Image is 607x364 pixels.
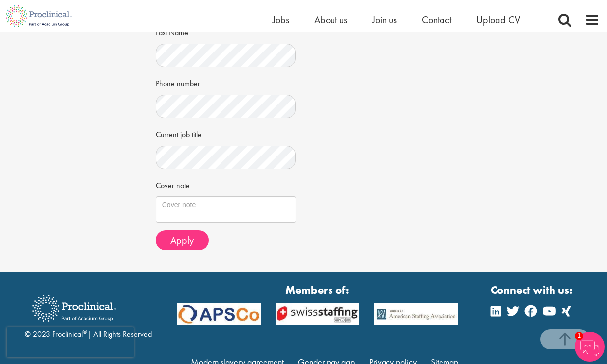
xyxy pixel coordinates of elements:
a: About us [314,13,347,26]
span: Apply [170,234,194,247]
div: © 2023 Proclinical | All Rights Reserved [25,287,152,340]
img: Chatbot [575,332,605,362]
img: APSCo [268,303,367,325]
button: Apply [156,230,209,250]
label: Phone number [156,75,200,90]
img: APSCo [367,303,465,325]
a: Join us [372,13,397,26]
strong: Members of: [177,282,458,298]
img: Proclinical Recruitment [25,288,124,329]
label: Cover note [156,177,190,192]
span: 1 [575,332,583,340]
img: APSCo [169,303,268,325]
label: Current job title [156,126,202,141]
a: Upload CV [476,13,520,26]
iframe: reCAPTCHA [7,327,134,357]
a: Contact [422,13,451,26]
strong: Connect with us: [491,282,575,298]
a: Jobs [273,13,289,26]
